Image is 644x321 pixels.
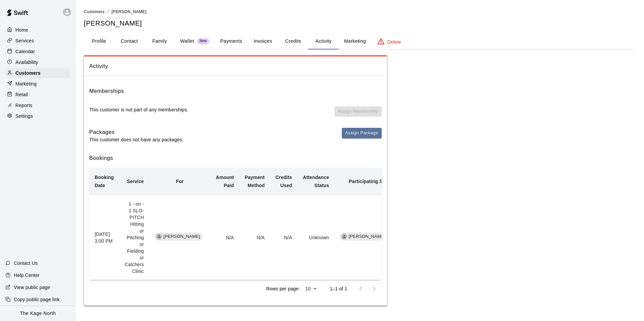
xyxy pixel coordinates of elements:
[308,33,339,49] button: Activity
[334,106,382,122] span: You don't have any memberships
[5,68,70,78] a: Customers
[15,70,40,76] p: Customers
[270,195,297,280] td: N/A
[111,9,147,14] span: [PERSON_NAME]
[161,234,203,240] span: [PERSON_NAME]
[245,175,264,188] b: Payment Method
[119,195,149,280] td: 1 - on - 1 SLO- PITCH Hitting or Pitching or Fielding or Catchers Clinic
[297,195,334,280] td: Unknown
[5,111,70,121] a: Settings
[14,272,39,279] p: Help Center
[266,285,300,292] p: Rows per page:
[84,33,114,49] button: Profile
[89,168,395,280] table: simple table
[215,33,248,49] button: Payments
[5,25,70,35] a: Home
[342,128,382,138] button: Assign Package
[15,80,37,87] p: Marketing
[14,284,50,291] p: View public page
[339,33,371,49] button: Marketing
[89,62,382,71] span: Activity
[330,285,347,292] p: 1–1 of 1
[89,136,184,143] p: This customer does not have any packages.
[144,33,175,49] button: Family
[346,234,388,240] span: [PERSON_NAME]
[84,33,636,49] div: basic tabs example
[84,9,105,14] a: Customers
[84,9,105,14] span: Customers
[127,179,144,184] b: Service
[239,195,270,280] td: N/A
[5,90,70,100] a: Retail
[114,33,144,49] button: Contact
[95,175,114,188] b: Booking Date
[15,102,32,109] p: Reports
[278,33,308,49] button: Credits
[89,87,124,96] h6: Memberships
[15,91,28,98] p: Retail
[84,19,636,28] h5: [PERSON_NAME]
[15,113,33,119] p: Settings
[15,48,35,55] p: Calendar
[176,179,184,184] b: For
[107,8,109,15] li: /
[5,100,70,110] a: Reports
[303,175,329,188] b: Attendance Status
[216,175,234,188] b: Amount Paid
[14,296,60,303] p: Copy public page link
[84,8,636,15] nav: breadcrumb
[89,106,188,113] p: This customer is not part of any memberships.
[89,195,119,280] th: [DATE] 3:00 PM
[15,37,34,44] p: Services
[89,154,382,163] h6: Bookings
[5,46,70,57] a: Calendar
[387,39,401,45] p: Delete
[248,33,278,49] button: Invoices
[5,57,70,67] a: Availability
[15,59,38,66] p: Availability
[276,175,292,188] b: Credits Used
[156,234,162,240] div: Mike Olliffe
[15,27,28,33] p: Home
[197,39,210,43] span: New
[302,284,319,294] div: 10
[14,260,38,266] p: Contact Us
[89,128,184,137] h6: Packages
[20,310,56,317] p: The Kage North
[341,234,347,240] div: Brittani Goettsch
[349,179,390,184] b: Participating Staff
[211,195,239,280] td: N/A
[5,36,70,46] a: Services
[340,233,388,241] div: [PERSON_NAME]
[180,38,194,45] p: Wallet
[5,79,70,89] a: Marketing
